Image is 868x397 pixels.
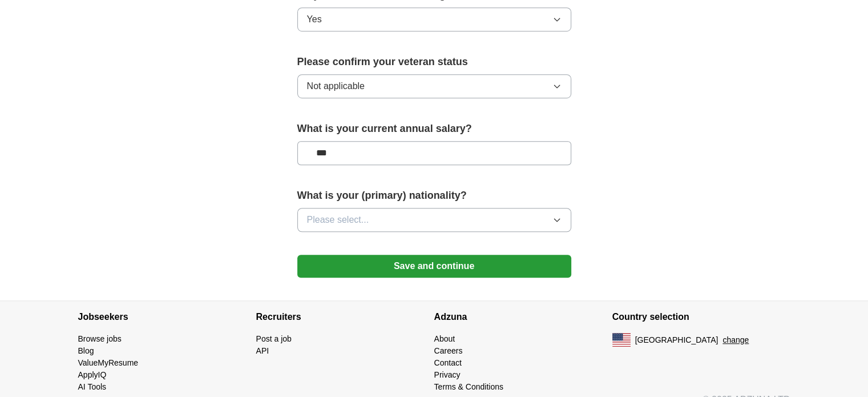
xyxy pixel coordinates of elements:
button: Please select... [297,208,571,232]
span: Please select... [307,213,369,227]
label: Please confirm your veteran status [297,54,571,70]
a: ValueMyResume [78,358,139,367]
label: What is your current annual salary? [297,121,571,137]
span: [GEOGRAPHIC_DATA] [635,334,718,346]
a: API [256,346,269,355]
button: Save and continue [297,255,571,278]
a: Post a job [256,334,292,343]
a: Privacy [434,370,461,379]
label: What is your (primary) nationality? [297,188,571,203]
span: Not applicable [307,79,365,93]
a: ApplyIQ [78,370,107,379]
a: AI Tools [78,382,107,391]
button: change [722,334,749,346]
a: Contact [434,358,462,367]
a: Blog [78,346,94,355]
a: Browse jobs [78,334,122,343]
span: Yes [307,13,322,26]
a: Careers [434,346,463,355]
button: Yes [297,7,571,31]
button: Not applicable [297,74,571,98]
a: Terms & Conditions [434,382,503,391]
h4: Country selection [612,301,790,333]
img: US flag [612,333,631,347]
a: About [434,334,455,343]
